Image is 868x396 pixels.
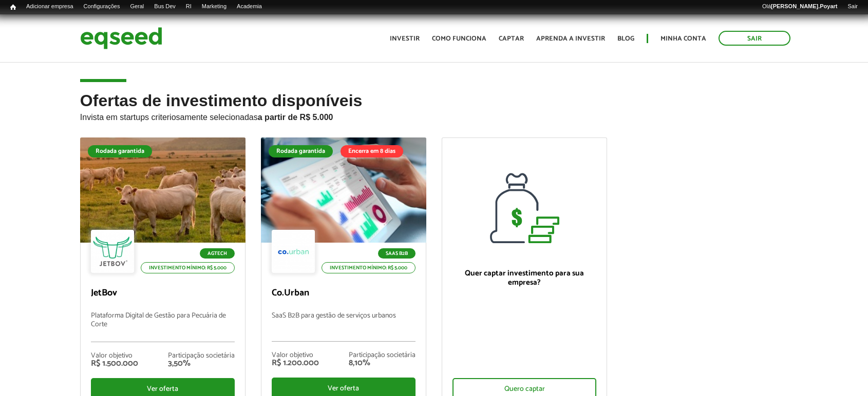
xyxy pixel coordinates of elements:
[197,3,232,11] a: Marketing
[168,352,235,360] div: Participação societária
[272,288,416,299] p: Co.Urban
[661,35,706,42] a: Minha conta
[269,145,333,157] div: Rodada garantida
[91,360,138,368] div: R$ 1.500.000
[272,352,319,359] div: Valor objetivo
[80,92,788,137] h2: Ofertas de investimento disponíveis
[390,35,420,42] a: Investir
[125,3,149,11] a: Geral
[91,352,138,360] div: Valor objetivo
[88,145,152,157] div: Rodada garantida
[378,248,416,259] p: SaaS B2B
[168,360,235,368] div: 3,50%
[10,4,16,11] span: Início
[341,145,403,157] div: Encerra em 8 dias
[757,3,843,11] a: Olá[PERSON_NAME].Poyart
[91,288,235,299] p: JetBov
[272,312,416,342] p: SaaS B2B para gestão de serviços urbanos
[232,3,267,11] a: Academia
[499,35,524,42] a: Captar
[258,113,333,122] strong: a partir de R$ 5.000
[617,35,634,42] a: Blog
[200,248,235,259] p: Agtech
[80,25,162,52] img: EqSeed
[432,35,486,42] a: Como funciona
[80,110,788,122] p: Invista em startups criteriosamente selecionadas
[842,3,863,11] a: Sair
[149,3,181,11] a: Bus Dev
[21,3,79,11] a: Adicionar empresa
[452,269,596,287] p: Quer captar investimento para sua empresa?
[141,262,235,273] p: Investimento mínimo: R$ 5.000
[181,3,197,11] a: RI
[79,3,125,11] a: Configurações
[771,3,837,9] strong: [PERSON_NAME].Poyart
[5,3,21,12] a: Início
[91,312,235,342] p: Plataforma Digital de Gestão para Pecuária de Corte
[272,359,319,367] div: R$ 1.200.000
[536,35,605,42] a: Aprenda a investir
[349,352,416,359] div: Participação societária
[322,262,416,273] p: Investimento mínimo: R$ 5.000
[349,359,416,367] div: 8,10%
[719,31,790,46] a: Sair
